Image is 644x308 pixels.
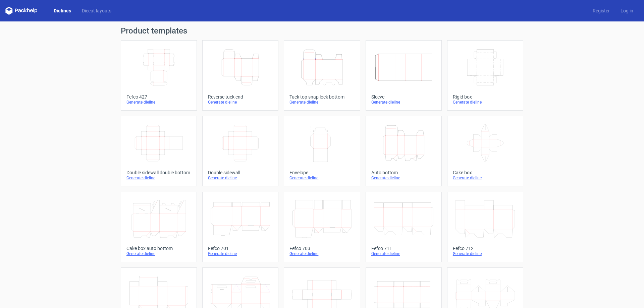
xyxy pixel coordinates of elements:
[615,7,639,14] a: Log in
[284,116,360,186] a: EnvelopeGenerate dieline
[289,94,354,100] div: Tuck top snap lock bottom
[208,100,273,105] div: Generate dieline
[284,192,360,262] a: Fefco 703Generate dieline
[48,7,76,14] a: Dielines
[208,175,273,181] div: Generate dieline
[453,175,518,181] div: Generate dieline
[121,27,523,35] h1: Product templates
[371,175,436,181] div: Generate dieline
[126,251,191,256] div: Generate dieline
[208,246,273,251] div: Fefco 701
[208,170,273,175] div: Double sidewall
[121,40,197,111] a: Fefco 427Generate dieline
[371,100,436,105] div: Generate dieline
[371,94,436,100] div: Sleeve
[208,251,273,256] div: Generate dieline
[289,251,354,256] div: Generate dieline
[126,175,191,181] div: Generate dieline
[371,170,436,175] div: Auto bottom
[366,192,442,262] a: Fefco 711Generate dieline
[121,192,197,262] a: Cake box auto bottomGenerate dieline
[371,246,436,251] div: Fefco 711
[289,100,354,105] div: Generate dieline
[453,100,518,105] div: Generate dieline
[371,251,436,256] div: Generate dieline
[121,116,197,186] a: Double sidewall double bottomGenerate dieline
[202,192,278,262] a: Fefco 701Generate dieline
[453,170,518,175] div: Cake box
[126,170,191,175] div: Double sidewall double bottom
[289,170,354,175] div: Envelope
[447,40,523,111] a: Rigid boxGenerate dieline
[453,251,518,256] div: Generate dieline
[202,40,278,111] a: Reverse tuck endGenerate dieline
[447,192,523,262] a: Fefco 712Generate dieline
[447,116,523,186] a: Cake boxGenerate dieline
[284,40,360,111] a: Tuck top snap lock bottomGenerate dieline
[366,40,442,111] a: SleeveGenerate dieline
[76,7,117,14] a: Diecut layouts
[366,116,442,186] a: Auto bottomGenerate dieline
[587,7,615,14] a: Register
[289,246,354,251] div: Fefco 703
[202,116,278,186] a: Double sidewallGenerate dieline
[208,94,273,100] div: Reverse tuck end
[126,100,191,105] div: Generate dieline
[126,246,191,251] div: Cake box auto bottom
[289,175,354,181] div: Generate dieline
[453,246,518,251] div: Fefco 712
[453,94,518,100] div: Rigid box
[126,94,191,100] div: Fefco 427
